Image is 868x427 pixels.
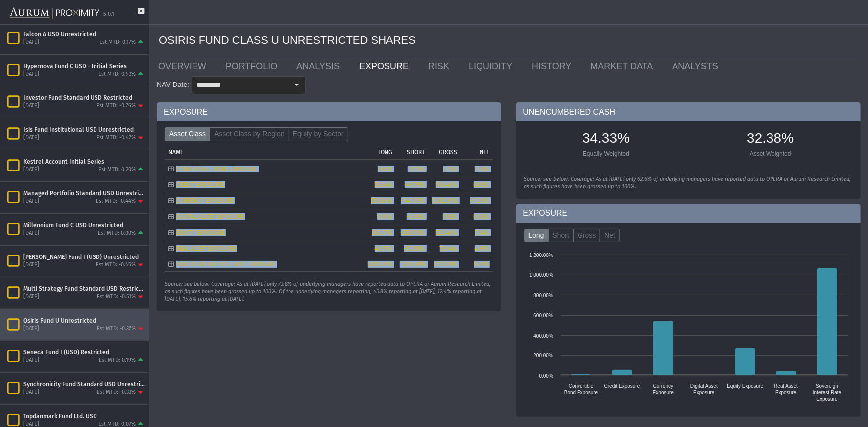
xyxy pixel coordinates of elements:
div: 34.33% [529,129,683,150]
span: 2,113.19% [434,261,458,268]
text: 1 200.00% [529,253,553,258]
div: Est MTD: -0.33% [97,389,136,396]
td: Column GROSS [429,144,461,160]
div: Multi Strategy Fund Standard USD Restricted [23,285,145,293]
span: 9.20% [474,261,490,268]
div: NAV Date: [157,76,192,93]
span: CREDIT EXPOSURE [176,181,224,188]
div: Est MTD: -0.45% [96,261,136,269]
span: 56.64% [375,181,393,188]
p: LONG [379,149,393,156]
text: 0.00% [539,373,553,379]
div: EXPOSURE [157,102,501,121]
div: Est MTD: 0.00% [98,230,136,237]
div: [DATE] [23,39,39,46]
span: 106.40% [436,181,458,188]
div: Kestrel Account Initial Series [23,158,145,166]
span: -1,051.99% [400,261,427,268]
div: Investor Fund Standard USD Restricted [23,94,145,102]
span: EQUITY EXPOSURE [176,229,224,236]
div: [DATE] [23,357,39,364]
label: Short [548,229,574,243]
span: 265.37% [372,229,393,236]
a: RISK [421,56,461,76]
span: CONVERTIBLE BOND EXPOSURE [176,166,258,172]
div: Source: see below. Coverage: As at [DATE] only 73.8% of underlying managers have reported data to... [165,281,493,303]
div: Est MTD: -0.47% [96,134,136,142]
span: 7.48% [475,166,490,172]
text: Real Asset Exposure [774,383,798,395]
div: Est MTD: -0.51% [97,293,136,301]
span: 1.93% [443,213,458,220]
text: 400.00% [533,333,553,339]
div: Est MTD: -0.44% [96,198,136,205]
div: [DATE] [23,261,39,269]
div: Source: see below. Coverage: As at [DATE] only 62.6% of underlying managers have reported data to... [524,176,853,191]
img: Aurum-Proximity%20white.svg [10,2,99,24]
div: Asset Weighted [693,150,848,158]
text: Digital Asset Exposure [690,383,717,395]
div: [DATE] [23,166,39,173]
p: SHORT [407,149,425,156]
div: Tree list with 7 rows and 5 columns. Press Ctrl + right arrow to expand the focused node and Ctrl... [165,144,493,272]
span: 523.40% [436,229,458,236]
span: -49.76% [405,181,425,188]
td: Column LONG [364,144,396,160]
span: 6.88% [474,181,490,188]
p: NAME [168,149,183,156]
span: -0.12% [408,166,425,172]
div: Synchronicity Fund Standard USD Unrestricted [23,380,145,388]
div: [DATE] [23,71,39,78]
p: NET [480,149,490,156]
span: -0.93% [407,213,425,220]
a: MARKET DATA [583,56,665,76]
div: Managed Portfolio Standard USD Unrestricted [23,189,145,197]
text: Currency Exposure [652,383,674,395]
span: 1,061.20% [368,261,393,268]
span: 535.86% [371,197,393,204]
span: 1,082.91% [432,197,458,204]
td: Column SHORT [396,144,429,160]
span: 7.34% [475,229,490,236]
a: OVERVIEW [151,56,218,76]
div: Seneca Fund I (USD) Restricted [23,348,145,356]
div: [PERSON_NAME] Fund I (USD) Unrestricted [23,253,145,261]
text: Equity Exposure [727,383,763,389]
div: Topdanmark Fund Ltd. USD [23,412,145,420]
span: 7.72% [443,166,458,172]
div: Isis Fund Institutional USD Unrestricted [23,126,145,134]
span: DIGITAL ASSET EXPOSURE [176,213,244,220]
span: 40.97% [375,245,393,252]
div: Hypernova Fund C USD - Initial Series [23,62,145,70]
a: ANALYSIS [289,56,352,76]
a: EXPOSURE [352,56,421,76]
div: Equally Weighted [529,150,683,158]
div: UNENCUMBERED CASH [516,102,861,121]
div: [DATE] [23,293,39,301]
div: Est MTD: -0.76% [96,102,136,110]
div: 5.0.1 [103,11,114,18]
label: Equity by Sector [289,127,348,141]
a: PORTFOLIO [218,56,289,76]
a: LIQUIDITY [461,56,524,76]
text: 1 000.00% [529,272,553,278]
label: Asset Class by Region [210,127,289,141]
div: [DATE] [23,198,39,205]
span: 4.99% [475,245,490,252]
td: Column NAME [165,144,364,160]
div: [DATE] [23,134,39,142]
div: [DATE] [23,389,39,396]
div: [DATE] [23,325,39,333]
div: Millennium Fund C USD Unrestricted [23,221,145,229]
text: 600.00% [533,313,553,318]
td: Column NET [461,144,493,160]
div: Select [289,77,305,93]
label: Net [600,229,620,243]
div: Osiris Fund U Unrestricted [23,317,145,325]
span: 1.00% [377,213,393,220]
span: SOVEREIGN INTEREST RATE EXPOSURE [176,261,276,268]
div: Est MTD: 0.20% [98,166,136,173]
text: Sovereign Interest Rate Exposure [813,383,842,402]
span: -258.03% [401,229,425,236]
div: [DATE] [23,102,39,110]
